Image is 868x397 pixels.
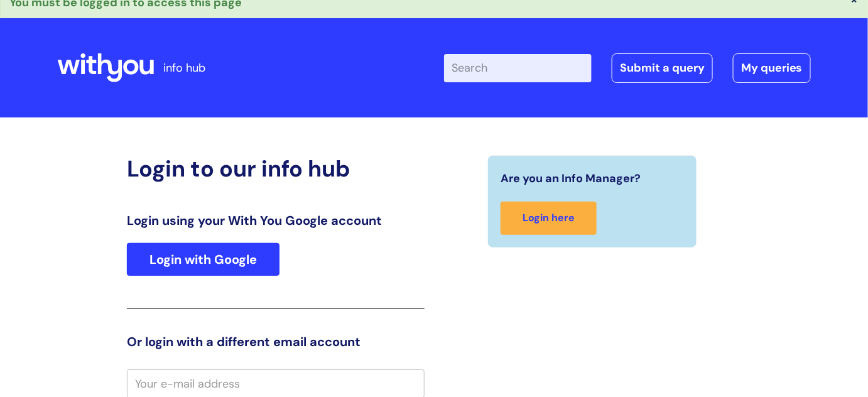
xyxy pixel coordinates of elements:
h3: Or login with a different email account [127,334,425,349]
a: Login here [501,202,597,235]
a: My queries [733,53,811,82]
input: Search [444,54,592,82]
h3: Login using your With You Google account [127,213,425,228]
span: Are you an Info Manager? [501,168,641,188]
a: Submit a query [612,53,713,82]
h2: Login to our info hub [127,155,425,182]
a: Login with Google [127,243,279,276]
p: info hub [163,58,205,78]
